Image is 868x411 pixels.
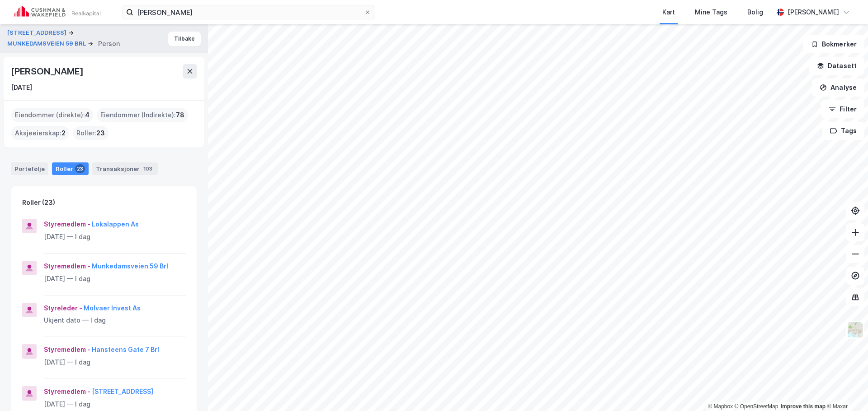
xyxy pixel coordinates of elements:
[85,110,90,120] span: 4
[822,122,864,140] button: Tags
[11,64,85,79] div: [PERSON_NAME]
[44,357,186,368] div: [DATE] — I dag
[44,399,186,410] div: [DATE] — I dag
[52,162,89,175] div: Roller
[11,162,48,175] div: Portefølje
[847,321,864,338] img: Z
[803,35,864,53] button: Bokmerker
[133,5,364,19] input: Søk på adresse, matrikkel, gårdeiere, leietakere eller personer
[823,368,868,411] div: Kontrollprogram for chat
[11,126,69,140] div: Aksjeeierskap :
[11,108,93,122] div: Eiendommer (direkte) :
[22,197,55,208] div: Roller (23)
[92,162,158,175] div: Transaksjoner
[788,7,839,18] div: [PERSON_NAME]
[781,403,826,410] a: Improve this map
[44,231,186,242] div: [DATE] — I dag
[812,79,864,97] button: Analyse
[44,273,186,284] div: [DATE] — I dag
[98,38,120,49] div: Person
[809,57,864,75] button: Datasett
[11,82,32,93] div: [DATE]
[695,7,727,18] div: Mine Tags
[176,110,184,120] span: 78
[708,403,733,410] a: Mapbox
[662,7,675,18] div: Kart
[823,368,868,411] iframe: Chat Widget
[7,28,68,37] button: [STREET_ADDRESS]
[44,315,186,326] div: Ukjent dato — I dag
[142,164,154,173] div: 103
[96,128,105,139] span: 23
[73,126,108,140] div: Roller :
[747,7,763,18] div: Bolig
[14,6,100,18] img: cushman-wakefield-realkapital-logo.202ea83816669bd177139c58696a8fa1.svg
[821,100,864,118] button: Filter
[61,128,66,139] span: 2
[97,108,188,122] div: Eiendommer (Indirekte) :
[735,403,778,410] a: OpenStreetMap
[7,39,88,48] button: MUNKEDAMSVEIEN 59 BRL
[75,164,85,173] div: 23
[168,32,201,46] button: Tilbake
